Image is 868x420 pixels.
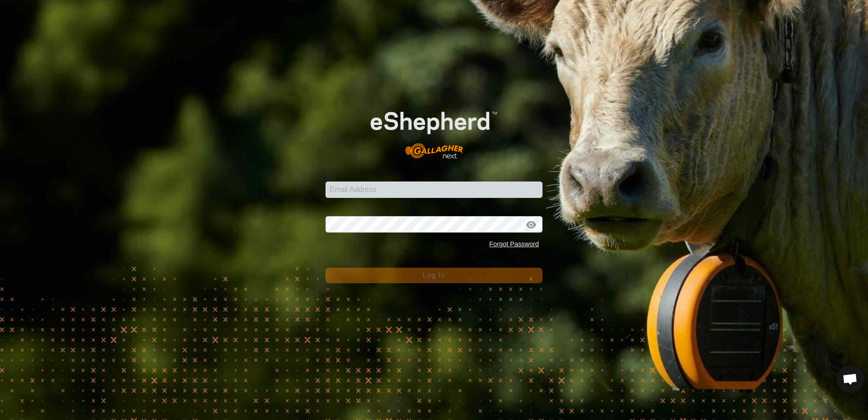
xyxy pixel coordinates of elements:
[347,93,521,167] img: E-shepherd Logo
[423,271,445,279] span: Log In
[489,240,539,248] a: Forgot Password
[325,181,542,198] input: Email Address
[325,268,542,283] button: Log In
[837,365,864,393] div: Open chat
